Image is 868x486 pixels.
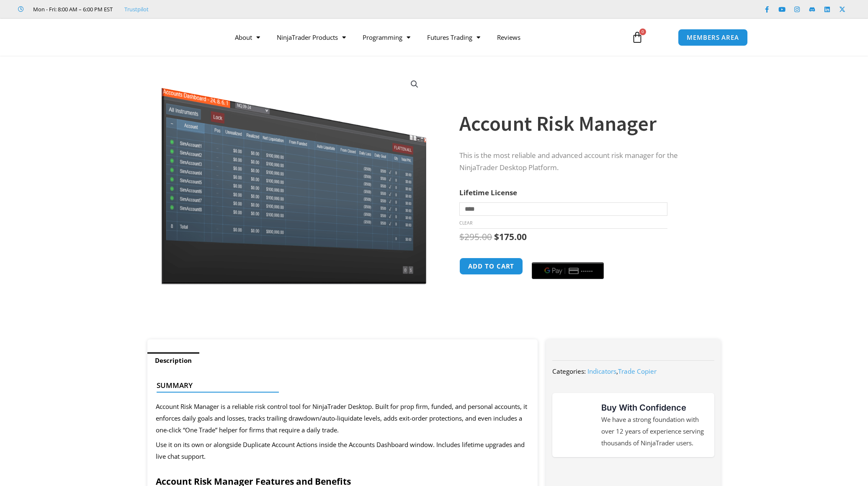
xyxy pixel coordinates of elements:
button: Buy with GPay [532,262,604,279]
a: Futures Trading [419,28,489,47]
span: 0 [639,28,646,35]
span: Account Risk Manager is a reliable risk control tool for NinjaTrader Desktop. Built for prop firm... [156,402,527,434]
img: mark thumbs good 43913 | Affordable Indicators – NinjaTrader [561,410,591,440]
img: LogoAI | Affordable Indicators – NinjaTrader [120,22,210,52]
h4: Summary [157,381,522,390]
span: MEMBERS AREA [687,34,739,41]
nav: Menu [227,28,622,47]
span: $ [494,231,499,243]
p: This is the most reliable and advanced account risk manager for the NinjaTrader Desktop Platform. [459,150,704,174]
a: Programming [354,28,419,47]
button: Add to cart [459,258,523,275]
a: Clear options [459,220,472,226]
a: Description [147,352,199,369]
a: NinjaTrader Products [268,28,354,47]
h1: Account Risk Manager [459,109,704,138]
a: 0 [619,25,656,49]
span: $ [459,231,464,243]
span: Use it on its own or alongside Duplicate Account Actions inside the Accounts Dashboard window. In... [156,440,525,460]
h3: Buy With Confidence [601,401,706,414]
label: Lifetime License [459,188,517,197]
a: MEMBERS AREA [678,29,748,46]
a: Reviews [489,28,529,47]
img: Screenshot 2024-08-26 15462845454 [159,70,428,285]
iframe: Secure payment input frame [530,256,605,257]
a: Trustpilot [124,4,149,14]
bdi: 295.00 [459,231,492,243]
a: About [227,28,268,47]
text: •••••• [582,268,594,274]
span: , [587,367,657,375]
span: Categories: [552,367,586,375]
span: Mon - Fri: 8:00 AM – 6:00 PM EST [31,4,113,14]
p: We have a strong foundation with over 12 years of experience serving thousands of NinjaTrader users. [601,414,706,449]
a: View full-screen image gallery [407,77,422,92]
a: Indicators [587,367,616,375]
a: Trade Copier [618,367,657,375]
bdi: 175.00 [494,231,527,243]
